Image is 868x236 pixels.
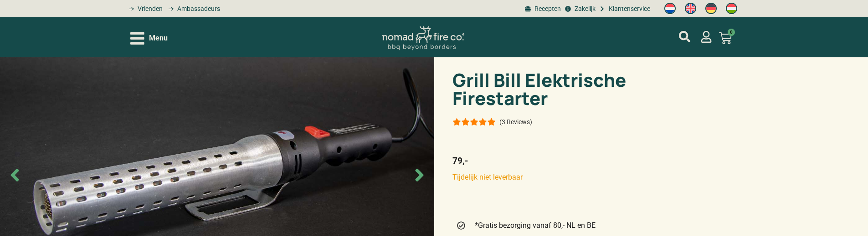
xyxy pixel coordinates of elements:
[572,4,596,14] span: Zakelijk
[382,26,464,50] img: Nomad Logo
[175,4,220,14] span: Ambassadeurs
[606,4,650,14] span: Klantenservice
[524,4,561,14] a: BBQ recepten
[130,30,168,46] div: Open/Close Menu
[126,4,163,14] a: grill bill vrienden
[135,4,163,14] span: Vrienden
[721,0,742,17] a: Switch to Hongaars
[708,26,743,50] a: 0
[499,118,532,126] p: (3 Reviews)
[473,220,596,231] span: *Gratis bezorging vanaf 80,- NL en BE
[685,3,696,14] img: Engels
[452,71,686,107] h1: Grill Bill Elektrische Firestarter
[409,165,430,186] span: Next slide
[701,0,721,17] a: Switch to Duits
[705,3,717,14] img: Duits
[456,220,683,231] a: *Gratis bezorging vanaf 80,- NL en BE
[664,3,676,14] img: Nederlands
[679,31,690,42] a: mijn account
[680,0,701,17] a: Switch to Engels
[563,4,595,14] a: grill bill zakeljk
[598,4,650,14] a: grill bill klantenservice
[452,172,686,183] p: Tijdelijk niet leverbaar
[532,4,561,14] span: Recepten
[726,3,737,14] img: Hongaars
[165,4,220,14] a: grill bill ambassadors
[700,31,712,43] a: mijn account
[728,29,735,36] span: 0
[149,33,168,44] span: Menu
[5,165,25,186] span: Previous slide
